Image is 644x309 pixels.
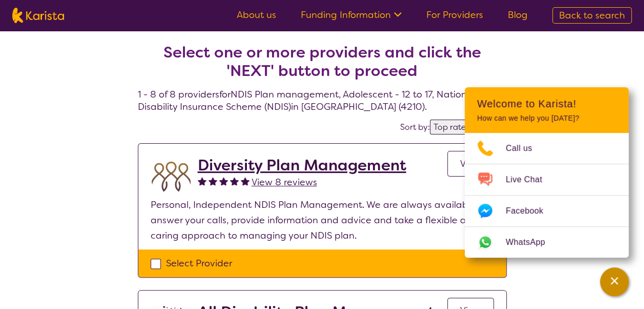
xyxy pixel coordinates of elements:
[219,177,228,185] img: fullstar
[465,133,629,258] ul: Choose channel
[209,177,217,185] img: fullstar
[252,175,317,190] a: View 8 reviews
[460,158,481,170] span: View
[230,177,239,185] img: fullstar
[477,98,616,110] h2: Welcome to Karista!
[465,227,629,258] a: Web link opens in a new tab.
[237,9,276,21] a: About us
[150,43,494,80] h2: Select one or more providers and click the 'NEXT' button to proceed
[447,151,494,177] a: View
[252,176,317,188] span: View 8 reviews
[301,9,402,21] a: Funding Information
[426,9,483,21] a: For Providers
[477,114,616,123] p: How can we help you [DATE]?
[506,235,557,250] span: WhatsApp
[559,9,625,22] span: Back to search
[552,7,632,24] a: Back to search
[241,177,250,185] img: fullstar
[151,156,192,197] img: duqvjtfkvnzb31ymex15.png
[12,8,64,23] img: Karista logo
[506,203,555,219] span: Facebook
[400,122,430,132] label: Sort by:
[138,18,507,113] h4: 1 - 8 of 8 providers for NDIS Plan management , Adolescent - 12 to 17 , National Disability Insur...
[151,197,494,243] p: Personal, Independent NDIS Plan Management. We are always available to answer your calls, provide...
[508,9,528,21] a: Blog
[198,156,406,175] a: Diversity Plan Management
[465,87,629,258] div: Channel Menu
[600,267,629,296] button: Channel Menu
[198,177,206,185] img: fullstar
[506,172,554,187] span: Live Chat
[506,141,545,156] span: Call us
